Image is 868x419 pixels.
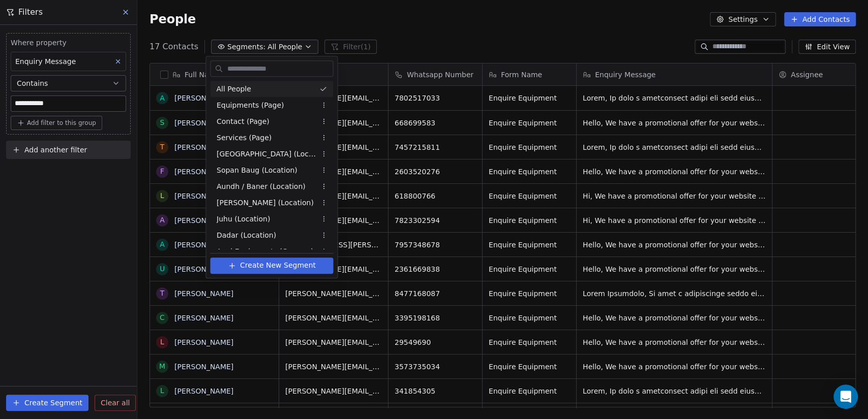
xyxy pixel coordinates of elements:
[395,288,440,299] span: 8477168087
[216,181,305,192] span: Aundh / Baner (Location)
[489,264,557,274] span: Enquire Equipment
[583,288,766,299] span: Lorem Ipsumdolo, Si amet c adipiscinge seddo eiu temp incidid utlaboreetdolo.mag. Al eni’ad mini ...
[395,191,435,201] span: 618800766
[240,260,316,271] span: Create New Segment
[210,81,333,308] div: Suggestions
[285,386,382,396] span: [PERSON_NAME][EMAIL_ADDRESS][DOMAIN_NAME]
[583,118,766,128] span: Hello, We have a promotional offer for your website [DOMAIN_NAME]. Transforms Any Keyword & URL I...
[216,198,313,208] span: [PERSON_NAME] (Location)
[395,215,440,225] span: 7823302594
[489,288,557,299] span: Enquire Equipment
[489,118,557,128] span: Enquire Equipment
[395,362,440,372] span: 3573735034
[583,362,766,372] span: Hello, We have a promotional offer for your website [DOMAIN_NAME]. Brand New AI App Instantly Cre...
[489,142,557,152] span: Enquire Equipment
[395,386,435,396] span: 341854305
[216,246,313,257] span: Appi Equipments (Courses)
[216,133,271,143] span: Services (Page)
[395,142,440,152] span: 7457215811
[583,386,766,396] span: Lorem, Ip dolo s ametconsect adipi eli sedd eiusmod temporincididu.utl. ETDO MA ALI ENIMA MINI VE...
[489,386,557,396] span: Enquire Equipment
[285,288,382,299] span: [PERSON_NAME][EMAIL_ADDRESS][PERSON_NAME][DOMAIN_NAME]
[489,313,557,323] span: Enquire Equipment
[489,191,557,201] span: Enquire Equipment
[489,337,557,347] span: Enquire Equipment
[285,337,382,347] span: [PERSON_NAME][EMAIL_ADDRESS][PERSON_NAME][DOMAIN_NAME]
[489,167,557,177] span: Enquire Equipment
[216,165,297,176] span: Sopan Baug (Location)
[489,362,557,372] span: Enquire Equipment
[395,337,431,347] span: 29549690
[583,142,766,152] span: Lorem, Ip dolo s ametconsect adipi eli sedd eiusmod temporincididu.utl. 34+ Etdol-ma-Aliqu EN Adm...
[210,257,333,274] button: Create New Segment
[395,118,435,128] span: 668699583
[216,214,270,224] span: Juhu (Location)
[395,240,440,250] span: 7957348678
[583,264,766,274] span: Hello, We have a promotional offer for your website [DOMAIN_NAME]. AI Affiliate Goldmine is a com...
[216,230,276,241] span: Dadar (Location)
[216,149,316,159] span: [GEOGRAPHIC_DATA] (Location)
[583,337,766,347] span: Hello, We have a promotional offer for your website [DOMAIN_NAME]. Here’s the Breakthrough Changi...
[216,84,251,94] span: All People
[583,240,766,250] span: Hello, We have a promotional offer for your website [DOMAIN_NAME]. What if one tool could turn an...
[489,93,557,103] span: Enquire Equipment
[395,264,440,274] span: 2361669838
[489,240,557,250] span: Enquire Equipment
[285,362,382,372] span: [PERSON_NAME][EMAIL_ADDRESS][PERSON_NAME][DOMAIN_NAME]
[583,313,766,323] span: Hello, We have a promotional offer for your website [DOMAIN_NAME]. “60-Second Trick Turns My Phon...
[395,167,440,177] span: 2603520276
[583,215,766,225] span: Hi, We have a promotional offer for your website [DOMAIN_NAME]. Hit " [URL][DOMAIN_NAME] " and di...
[285,313,382,323] span: [PERSON_NAME][EMAIL_ADDRESS][DOMAIN_NAME]
[489,215,557,225] span: Enquire Equipment
[395,93,440,103] span: 7802517033
[395,313,440,323] span: 3395198168
[216,100,284,111] span: Equipments (Page)
[583,93,766,103] span: Lorem, Ip dolo s ametconsect adipi eli sedd eiusmod temporincididu.utl. Etdo mag Aliquaeni adm VE...
[583,191,766,201] span: Hi, We have a promotional offer for your website [DOMAIN_NAME]. Tired of chasing clients manually...
[583,167,766,177] span: Hello, We have a promotional offer for your website [DOMAIN_NAME]. Revolutionary AI Tech Turns An...
[216,116,269,127] span: Contact (Page)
